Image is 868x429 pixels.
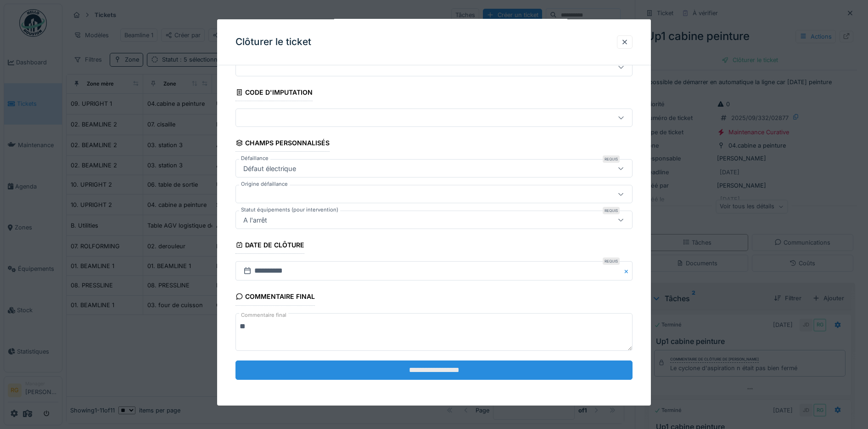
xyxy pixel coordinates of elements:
label: Commentaire final [239,309,288,321]
div: Requis [603,257,620,265]
div: Date de clôture [235,238,305,254]
button: Close [622,261,633,280]
h3: Clôturer le ticket [235,36,311,48]
div: A l'arrêt [240,215,271,225]
div: Requis [603,155,620,163]
div: Défaut électrique [240,163,300,173]
div: Commentaire final [235,290,315,305]
label: Défaillance [239,154,270,162]
div: Code d'imputation [235,86,313,101]
div: Champs personnalisés [235,136,330,152]
div: Requis [603,207,620,214]
label: Statut équipements (pour intervention) [239,206,340,214]
label: Origine défaillance [239,180,290,188]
